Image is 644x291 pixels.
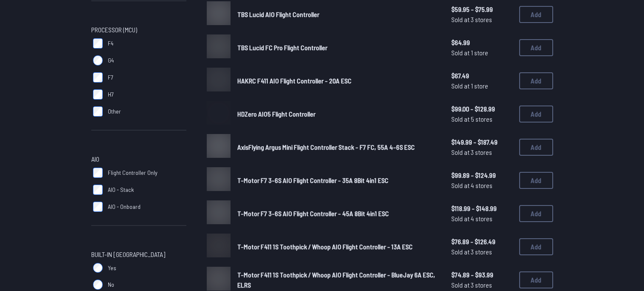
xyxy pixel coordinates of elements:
span: H7 [108,90,114,99]
a: image [207,68,231,94]
span: TBS Lucid AIO Flight Controller [237,10,319,18]
input: AIO - Stack [93,185,103,195]
span: T-Motor F411 1S Toothpick / Whoop AIO Flight Controller - 13A ESC [237,242,413,251]
button: Add [519,6,553,23]
a: HDZero AIO5 Flight Controller [237,109,438,119]
span: F7 [108,73,113,82]
a: TBS Lucid FC Pro Flight Controller [237,43,438,53]
span: No [108,280,114,289]
img: image [207,1,231,25]
button: Add [519,139,553,156]
img: image [207,101,231,125]
span: Built-in [GEOGRAPHIC_DATA] [91,249,165,260]
button: Add [519,72,553,89]
a: image [207,134,231,160]
button: Add [519,172,553,189]
input: Flight Controller Only [93,168,103,178]
a: image [207,234,231,260]
span: $67.49 [451,71,512,81]
span: Sold at 1 store [451,81,512,91]
a: T-Motor F7 3-6S AIO Flight Controller - 35A 8Bit 4in1 ESC [237,175,438,185]
span: $59.95 - $75.99 [451,4,512,14]
span: Sold at 1 store [451,48,512,58]
button: Add [519,106,553,123]
span: Flight Controller Only [108,168,157,177]
button: Add [519,39,553,56]
span: AIO [91,154,99,164]
span: $64.99 [451,37,512,48]
span: HAKRC F411 AIO Flight Controller - 20A ESC [237,77,352,85]
img: image [207,67,231,91]
span: T-Motor F7 3-6S AIO Flight Controller - 35A 8Bit 4in1 ESC [237,176,388,184]
span: $99.89 - $124.99 [451,170,512,180]
a: image [207,101,231,127]
a: image [207,200,231,227]
input: Other [93,106,103,117]
span: $99.00 - $128.99 [451,104,512,114]
img: image [207,200,231,224]
button: Add [519,271,553,288]
a: image [207,167,231,194]
span: Sold at 5 stores [451,114,512,124]
a: TBS Lucid AIO Flight Controller [237,9,438,20]
span: Other [108,107,121,116]
span: TBS Lucid FC Pro Flight Controller [237,43,327,51]
button: Add [519,238,553,255]
input: G4 [93,55,103,66]
span: Sold at 3 stores [451,247,512,257]
a: T-Motor F411 1S Toothpick / Whoop AIO Flight Controller - BlueJay 6A ESC, ELRS [237,270,438,290]
span: $149.99 - $187.49 [451,137,512,147]
img: image [207,167,231,191]
span: T-Motor F7 3-6S AIO Flight Controller - 45A 8Bit 4in1 ESC [237,209,389,217]
span: Yes [108,264,116,272]
span: Sold at 3 stores [451,14,512,25]
span: Sold at 4 stores [451,214,512,224]
span: AIO - Onboard [108,203,141,211]
a: image [207,34,231,61]
input: AIO - Onboard [93,202,103,212]
span: Sold at 3 stores [451,147,512,157]
span: F4 [108,39,113,48]
img: image [207,234,231,257]
span: $76.89 - $126.49 [451,237,512,247]
span: Processor (MCU) [91,25,137,35]
a: T-Motor F411 1S Toothpick / Whoop AIO Flight Controller - 13A ESC [237,242,438,252]
span: Sold at 3 stores [451,280,512,290]
span: T-Motor F411 1S Toothpick / Whoop AIO Flight Controller - BlueJay 6A ESC, ELRS [237,271,435,289]
img: image [207,34,231,58]
span: AIO - Stack [108,185,134,194]
img: image [207,267,231,291]
a: AxisFlying Argus Mini Flight Controller Stack - F7 FC, 55A 4-6S ESC [237,142,438,152]
img: image [207,134,231,158]
a: image [207,1,231,28]
span: HDZero AIO5 Flight Controller [237,110,315,118]
button: Add [519,205,553,222]
span: $118.99 - $148.99 [451,203,512,214]
span: G4 [108,56,114,65]
a: HAKRC F411 AIO Flight Controller - 20A ESC [237,76,438,86]
input: F7 [93,72,103,83]
span: AxisFlying Argus Mini Flight Controller Stack - F7 FC, 55A 4-6S ESC [237,143,415,151]
a: T-Motor F7 3-6S AIO Flight Controller - 45A 8Bit 4in1 ESC [237,208,438,219]
span: $74.89 - $93.99 [451,270,512,280]
input: Yes [93,263,103,273]
span: Sold at 4 stores [451,180,512,191]
input: No [93,280,103,290]
input: H7 [93,89,103,100]
input: F4 [93,38,103,48]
